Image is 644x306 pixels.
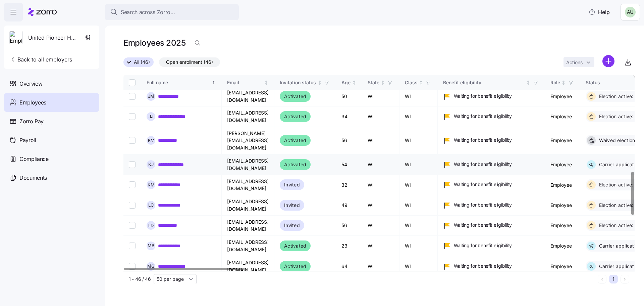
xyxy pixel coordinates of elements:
a: Compliance [4,149,99,168]
td: WI [362,106,399,127]
span: Open enrollment (46) [166,58,213,67]
img: Employer logo [10,31,22,45]
span: Waiting for benefit eligibility [454,263,512,269]
div: Class [405,79,418,86]
span: Activated [284,92,306,100]
span: Waiting for benefit eligibility [454,137,512,143]
td: 54 [336,155,362,175]
td: 64 [336,256,362,277]
div: Not sorted [264,80,269,85]
td: Employee [545,106,580,127]
td: WI [362,256,399,277]
div: Invitation status [280,79,316,86]
span: L D [148,223,154,228]
td: Employee [545,155,580,175]
div: Not sorted [526,80,531,85]
td: 23 [336,236,362,256]
span: Search across Zorro... [121,8,175,16]
td: WI [362,86,399,106]
span: Payroll [19,136,36,144]
th: AgeNot sorted [336,75,362,90]
span: K M [148,183,155,187]
input: Select record 30 [129,263,136,270]
input: Select record 22 [129,93,136,100]
span: Actions [566,60,583,65]
div: Not sorted [317,80,322,85]
td: Employee [545,256,580,277]
td: WI [362,216,399,236]
td: WI [399,236,438,256]
td: WI [399,175,438,195]
input: Select record 28 [129,222,136,229]
td: 32 [336,175,362,195]
td: 34 [336,106,362,127]
span: M B [148,244,155,248]
span: All (46) [134,58,150,67]
span: M G [147,264,155,268]
td: WI [362,127,399,155]
td: [EMAIL_ADDRESS][DOMAIN_NAME] [222,175,274,195]
img: b8721989413346c19bbbe59d023bbe11 [625,7,636,17]
td: WI [399,256,438,277]
th: EmailNot sorted [222,75,274,90]
div: Benefit eligibility [443,79,525,86]
td: WI [399,155,438,175]
span: Documents [19,174,47,182]
td: [EMAIL_ADDRESS][DOMAIN_NAME] [222,155,274,175]
button: Back to all employers [7,53,75,66]
td: Employee [545,195,580,215]
span: Invited [284,181,300,189]
div: Not sorted [380,80,385,85]
span: Activated [284,136,306,144]
td: Employee [545,216,580,236]
span: Help [589,8,610,16]
div: Full name [147,79,210,86]
input: Select record 24 [129,137,136,144]
input: Select all records [129,79,136,86]
span: Waiting for benefit eligibility [454,113,512,120]
div: Age [341,79,351,86]
td: WI [362,195,399,215]
span: K J [148,162,154,167]
td: [EMAIL_ADDRESS][DOMAIN_NAME] [222,256,274,277]
input: Select record 27 [129,202,136,209]
span: J M [148,94,154,98]
input: Select record 26 [129,181,136,188]
span: Activated [284,113,306,121]
span: Employees [19,98,46,107]
td: 56 [336,127,362,155]
td: WI [362,175,399,195]
span: L C [148,203,154,207]
span: Activated [284,262,306,270]
button: Next page [621,275,629,283]
button: Previous page [598,275,606,283]
span: K V [148,138,154,143]
span: Overview [19,80,42,88]
th: ClassNot sorted [399,75,438,90]
td: [EMAIL_ADDRESS][DOMAIN_NAME] [222,216,274,236]
td: 56 [336,216,362,236]
td: Employee [545,175,580,195]
button: Actions [563,57,594,67]
th: Full nameSorted ascending [141,75,222,90]
h1: Employees 2025 [123,38,185,48]
div: Email [227,79,263,86]
span: Invited [284,221,300,229]
td: WI [399,127,438,155]
span: Waived election [597,137,635,144]
td: WI [399,195,438,215]
td: WI [362,236,399,256]
span: Waiting for benefit eligibility [454,181,512,188]
span: Waiting for benefit eligibility [454,242,512,249]
span: Zorro Pay [19,117,44,126]
a: Documents [4,168,99,187]
th: Invitation statusNot sorted [274,75,336,90]
input: Select record 29 [129,243,136,249]
span: Waiting for benefit eligibility [454,93,512,99]
div: Not sorted [352,80,357,85]
td: [PERSON_NAME][EMAIL_ADDRESS][DOMAIN_NAME] [222,127,274,155]
div: Not sorted [561,80,566,85]
span: Activated [284,161,306,169]
button: Help [583,5,615,19]
button: Search across Zorro... [105,4,239,20]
